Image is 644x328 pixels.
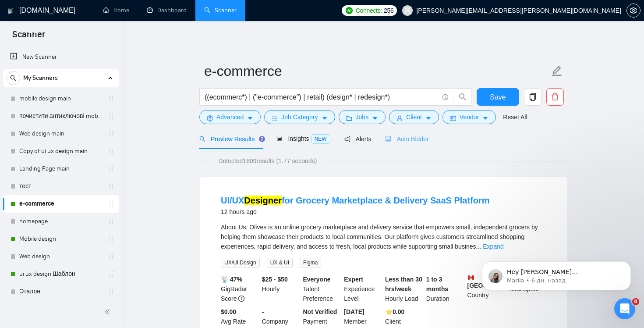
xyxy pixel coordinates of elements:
a: Web design [19,248,103,265]
span: setting [207,115,213,121]
a: Эталон [19,283,103,300]
span: holder [108,113,115,120]
span: info-circle [442,94,448,100]
button: search [454,88,471,106]
button: Save [477,88,519,106]
mark: Designer [244,196,282,205]
a: Mobile design [19,230,103,248]
a: Copy of ui ux design main [19,143,103,160]
a: dashboardDashboard [147,7,187,14]
img: 🇨🇦 [468,275,474,281]
button: folderJobscaret-down [339,110,386,124]
span: holder [108,165,115,172]
span: search [454,93,471,101]
span: Alerts [344,135,372,143]
div: Duration [425,275,466,303]
span: Detected 1609 results (1.77 seconds) [212,156,323,166]
span: Jobs [356,112,369,122]
span: holder [108,130,115,137]
div: Hourly Load [383,275,425,303]
img: upwork-logo.png [346,7,353,14]
b: 📡 47% [221,276,242,283]
span: Preview Results [199,135,262,143]
button: search [6,71,20,85]
span: delete [547,93,563,101]
span: Connects: [356,6,382,15]
span: user [404,7,410,14]
span: holder [108,271,115,278]
span: area-chart [276,135,283,142]
span: holder [108,200,115,207]
b: [GEOGRAPHIC_DATA] [467,275,533,289]
b: $25 - $50 [262,276,288,283]
span: holder [108,235,115,242]
span: bars [272,115,278,121]
span: 256 [384,6,393,15]
span: Advanced [216,112,244,122]
span: user [396,115,403,121]
div: Tooltip anchor [258,135,266,143]
b: - [262,308,264,315]
div: Experience Level [342,275,383,303]
span: edit [551,65,563,77]
b: [DATE] [344,308,364,315]
button: barsJob Categorycaret-down [264,110,335,124]
b: Expert [344,276,363,283]
span: NEW [311,134,330,144]
span: Job Category [281,112,318,122]
li: New Scanner [3,48,119,66]
input: Scanner name... [204,60,549,82]
div: Talent Preference [301,275,343,303]
span: setting [627,7,640,14]
span: caret-down [372,115,378,121]
span: search [199,136,205,142]
div: Hourly [260,275,301,303]
a: New Scanner [10,48,112,66]
span: Vendor [460,112,479,122]
span: holder [108,95,115,102]
input: Search Freelance Jobs... [205,92,439,103]
div: Country [466,275,507,303]
b: ⭐️ 0.00 [385,308,404,315]
iframe: Intercom live chat [614,298,635,319]
b: Everyone [303,276,331,283]
span: info-circle [238,296,244,302]
span: Auto Bidder [385,135,428,143]
span: Save [490,92,506,103]
span: holder [108,218,115,225]
span: double-left [104,307,113,316]
span: 8 [632,298,639,305]
a: e-commerce [19,195,103,213]
a: mobile design main [19,90,103,107]
button: settingAdvancedcaret-down [199,110,261,124]
span: folder [346,115,352,121]
span: holder [108,148,115,155]
img: logo [7,4,14,18]
a: homeHome [103,7,129,14]
span: holder [108,253,115,260]
span: UX/UI Design [221,258,260,267]
a: ui ux design Шаблон [19,265,103,283]
button: setting [626,4,640,18]
span: holder [108,288,115,295]
span: Figma [300,258,321,267]
span: caret-down [247,115,253,121]
a: Landing Page main [19,160,103,178]
a: тест [19,178,103,195]
span: holder [108,183,115,190]
span: My Scanners [23,69,58,87]
span: UX & UI [267,258,293,267]
div: 12 hours ago [221,207,490,217]
button: copy [524,88,541,106]
span: caret-down [425,115,432,121]
b: Not Verified [303,308,337,315]
span: Insights [276,135,330,142]
div: About Us: Olives is an online grocery marketplace and delivery service that empowers small, indep... [221,222,546,251]
span: search [7,75,20,81]
b: $0.00 [221,308,236,315]
button: idcardVendorcaret-down [442,110,496,124]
